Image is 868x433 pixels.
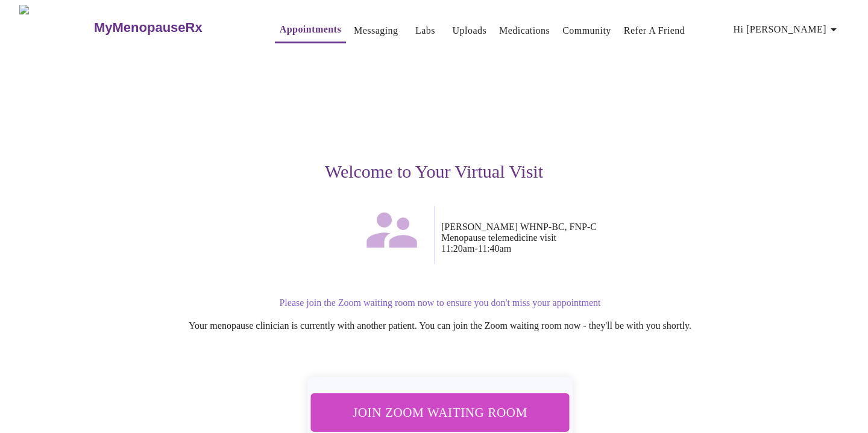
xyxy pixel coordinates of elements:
p: Your menopause clinician is currently with another patient. You can join the Zoom waiting room no... [75,320,805,331]
a: MyMenopauseRx [92,7,250,49]
button: Community [558,19,616,43]
button: Labs [406,19,445,43]
a: Uploads [453,22,487,39]
button: Refer a Friend [619,19,690,43]
span: Hi [PERSON_NAME] [734,21,841,38]
a: Medications [499,22,550,39]
a: Messaging [354,22,398,39]
button: Hi [PERSON_NAME] [729,17,846,42]
button: Appointments [275,17,346,43]
a: Labs [415,22,435,39]
p: Please join the Zoom waiting room now to ensure you don't miss your appointment [75,297,805,308]
a: Refer a Friend [624,22,685,39]
a: Community [562,22,611,39]
button: Uploads [448,19,492,43]
p: [PERSON_NAME] WHNP-BC, FNP-C Menopause telemedicine visit 11:20am - 11:40am [441,222,805,254]
h3: MyMenopauseRx [94,20,203,36]
a: Appointments [280,21,341,38]
button: Medications [494,19,555,43]
button: Messaging [349,19,403,43]
span: Join Zoom Waiting Room [322,400,557,423]
img: MyMenopauseRx Logo [19,5,92,50]
button: Join Zoom Waiting Room [306,393,574,432]
h3: Welcome to Your Virtual Visit [63,161,805,182]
